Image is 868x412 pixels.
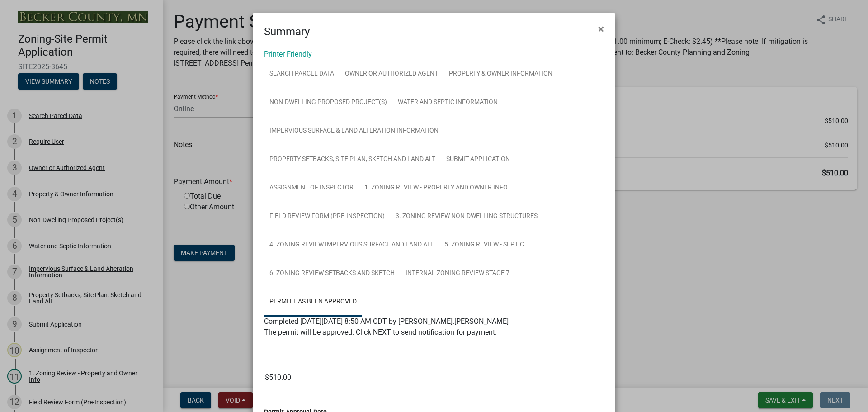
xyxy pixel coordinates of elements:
[264,174,359,203] a: Assignment of Inspector
[598,23,604,35] span: ×
[264,24,310,40] h4: Summary
[264,317,509,326] span: Completed [DATE][DATE] 8:50 AM CDT by [PERSON_NAME].[PERSON_NAME]
[264,145,441,174] a: Property Setbacks, Site Plan, Sketch and Land Alt
[264,231,439,260] a: 4. Zoning Review Impervious Surface and Land Alt
[264,50,312,58] a: Printer Friendly
[264,202,390,231] a: Field Review Form (Pre-Inspection)
[264,60,340,89] a: Search Parcel Data
[340,60,443,89] a: Owner or Authorized Agent
[264,259,400,288] a: 6. Zoning Review Setbacks and Sketch
[264,327,604,338] p: The permit will be approved. Click NEXT to send notification for payment.
[400,259,515,288] a: Internal Zoning Review Stage 7
[264,117,444,146] a: Impervious Surface & Land Alteration Information
[264,88,392,117] a: Non-Dwelling Proposed Project(s)
[591,16,611,42] button: Close
[392,88,503,117] a: Water and Septic Information
[441,145,515,174] a: Submit Application
[443,60,558,89] a: Property & Owner Information
[390,202,543,231] a: 3. Zoning Review Non-Dwelling Structures
[359,174,513,203] a: 1. Zoning Review - Property and Owner Info
[439,231,529,260] a: 5. Zoning Review - Septic
[264,288,362,317] a: Permit Has Been Approved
